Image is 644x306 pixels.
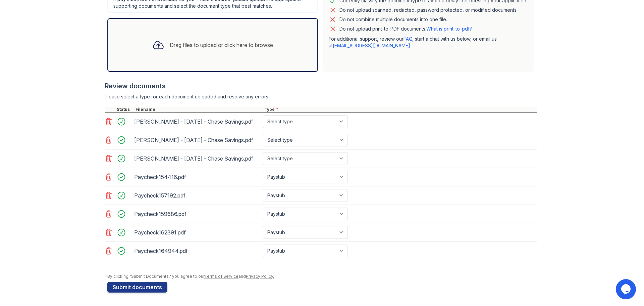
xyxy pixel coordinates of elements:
[107,274,537,279] div: By clicking "Submit Documents," you agree to our and
[339,26,472,32] p: Do not upload print-to-PDF documents.
[134,116,260,127] div: [PERSON_NAME] - [DATE] - Chase Savings.pdf
[134,209,260,219] div: Paycheck159686.pdf
[134,172,260,182] div: Paycheck154416.pdf
[115,107,134,112] div: Status
[134,135,260,145] div: [PERSON_NAME] - [DATE] - Chase Savings.pdf
[204,274,238,279] a: Terms of Service
[333,43,410,48] a: [EMAIL_ADDRESS][DOMAIN_NAME]
[134,246,260,256] div: Paycheck164944.pdf
[329,36,529,49] p: For additional support, review our , start a chat with us below, or email us at
[134,107,263,112] div: Filename
[134,190,260,201] div: Paycheck157192.pdf
[339,6,518,14] div: Do not upload scanned, redacted, password protected, or modified documents.
[263,107,537,112] div: Type
[105,81,537,91] div: Review documents
[105,93,537,100] div: Please select a type for each document uploaded and resolve any errors.
[426,26,472,32] a: What is print-to-pdf?
[404,36,412,42] a: FAQ
[616,279,637,299] iframe: chat widget
[246,274,274,279] a: Privacy Policy.
[170,41,273,49] div: Drag files to upload or click here to browse
[134,153,260,164] div: [PERSON_NAME] - [DATE] - Chase Savings.pdf
[107,282,167,293] button: Submit documents
[134,227,260,238] div: Paycheck162391.pdf
[339,15,447,24] div: Do not combine multiple documents into one file.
